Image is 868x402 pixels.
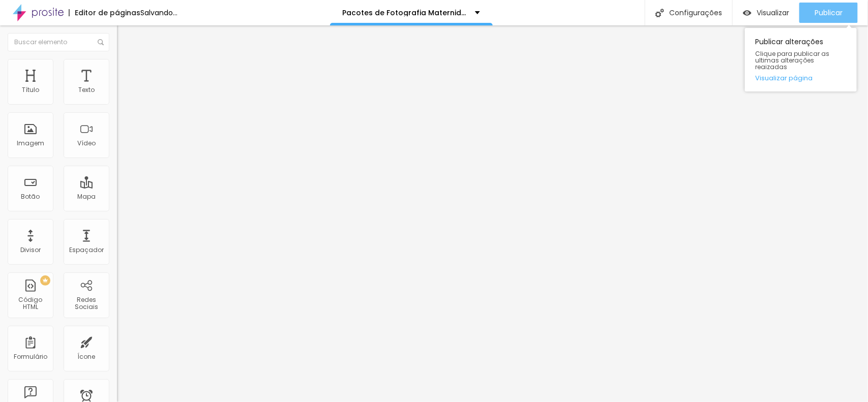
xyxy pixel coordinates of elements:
div: Vídeo [77,140,96,147]
div: Formulário [14,353,47,360]
span: Visualizar [757,9,789,17]
iframe: Editor [117,25,868,402]
img: Icone [655,9,664,17]
div: Código HTML [10,296,50,311]
div: Divisor [20,246,41,254]
div: Botão [21,193,40,200]
div: Redes Sociais [66,296,106,311]
div: Imagem [17,140,44,147]
button: Visualizar [733,3,799,23]
span: Publicar [815,9,843,17]
div: Salvando... [140,9,177,16]
span: Clique para publicar as ultimas alterações reaizadas [755,50,847,71]
p: Pacotes de Fotografia Maternidade: Gestação, Parto, Newborn e Família [343,9,467,16]
div: Editor de páginas [69,9,140,16]
div: Texto [78,86,95,94]
div: Publicar alterações [745,28,857,91]
div: Espaçador [69,246,104,254]
button: Publicar [799,3,858,23]
img: Icone [98,39,104,45]
a: Visualizar página [755,75,847,81]
div: Mapa [77,193,96,200]
input: Buscar elemento [8,33,109,51]
div: Ícone [78,353,96,360]
img: view-1.svg [743,9,752,17]
div: Título [22,86,39,94]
